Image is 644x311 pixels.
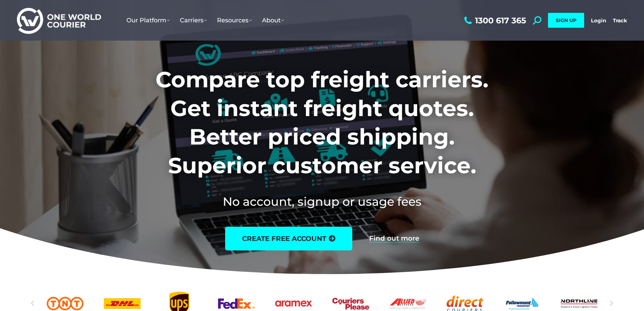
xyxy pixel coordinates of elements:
span: About [262,17,284,24]
span: SIGN UP [556,17,576,23]
span: Resources [217,17,252,24]
img: One World Courier [17,7,101,34]
a: Track [613,17,627,24]
a: Our Platform [121,10,175,31]
a: Carriers [175,10,212,31]
a: About [257,10,289,31]
h2: No account, signup or usage fees [111,193,533,210]
a: Find out more [369,235,419,242]
a: Resources [212,10,257,31]
span: Our Platform [126,17,170,24]
h1: Compare top freight carriers. Get instant freight quotes. Better priced shipping. Superior custom... [111,65,533,180]
span: Carriers [180,17,207,24]
a: 1300 617 365 [462,16,526,25]
a: Login [591,17,606,24]
a: create free account [225,227,352,250]
a: SIGN UP [548,13,584,28]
